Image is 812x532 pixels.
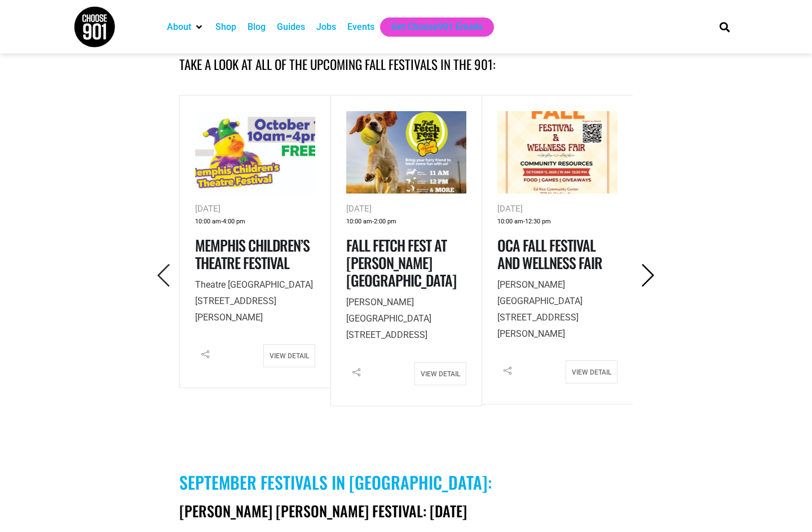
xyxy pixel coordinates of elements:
[215,20,236,34] a: Shop
[497,216,523,228] span: 10:00 am
[346,297,431,324] span: [PERSON_NAME][GEOGRAPHIC_DATA]
[167,20,191,34] a: About
[497,277,617,342] p: [STREET_ADDRESS][PERSON_NAME]
[566,360,617,384] a: View Detail
[248,20,266,34] a: Blog
[391,20,483,34] a: Get Choose901 Emails
[161,17,700,37] nav: Main nav
[346,294,466,343] p: [STREET_ADDRESS]
[525,216,551,228] span: 12:30 pm
[346,204,372,214] span: [DATE]
[497,234,602,274] a: OCA Fall Festival and Wellness Fair
[637,264,660,287] i: Next
[497,204,523,214] span: [DATE]
[148,262,179,289] button: Previous
[277,20,305,34] a: Guides
[179,55,633,74] h4: Take a look at all of the upcoming fall festivals in the 901:
[414,362,466,385] a: View Detail
[195,234,310,274] a: Memphis Children’s Theatre Festival
[497,360,518,381] i: Share
[263,344,315,367] a: View Detail
[633,262,664,289] button: Next
[374,216,396,228] span: 2:00 pm
[347,20,374,34] a: Events
[195,204,220,214] span: [DATE]
[223,216,245,228] span: 4:00 pm
[346,216,466,228] div: -
[179,472,633,493] h2: SEPTEMBER Festivals in [GEOGRAPHIC_DATA]:
[195,216,315,228] div: -
[195,216,221,228] span: 10:00 am
[346,216,372,228] span: 10:00 am
[161,17,210,37] div: About
[179,500,467,522] a: [PERSON_NAME] [PERSON_NAME] FESTIVAL: [DATE]
[716,17,734,36] div: Search
[152,264,175,287] i: Previous
[497,216,617,228] div: -
[195,277,315,326] p: [STREET_ADDRESS][PERSON_NAME]
[346,362,367,382] i: Share
[497,279,582,306] span: [PERSON_NAME][GEOGRAPHIC_DATA]
[346,234,456,291] a: Fall Fetch Fest at [PERSON_NAME][GEOGRAPHIC_DATA]
[195,344,215,364] i: Share
[316,20,336,34] a: Jobs
[195,279,313,290] span: Theatre [GEOGRAPHIC_DATA]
